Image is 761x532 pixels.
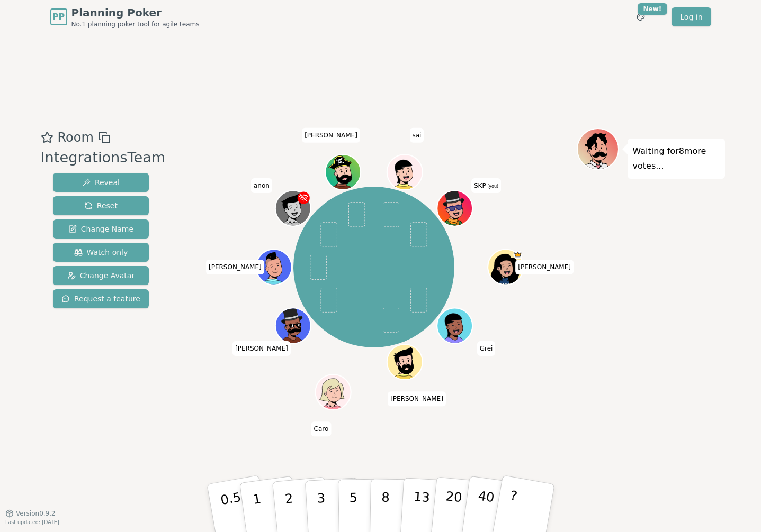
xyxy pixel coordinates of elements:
span: Click to change your name [388,391,446,406]
button: Change Avatar [53,266,149,285]
span: Reset [84,200,118,211]
span: Planning Poker [71,5,200,20]
span: Change Avatar [67,270,135,281]
span: Click to change your name [409,128,424,143]
span: Room [58,128,94,147]
span: Click to change your name [515,260,574,274]
span: Change Name [68,224,133,234]
a: Log in [672,7,711,26]
p: Waiting for 8 more votes... [633,144,720,173]
button: Watch only [53,243,149,262]
span: Click to change your name [251,178,272,193]
span: Click to change your name [232,341,291,356]
span: Click to change your name [206,260,264,274]
button: Version0.9.2 [5,509,56,518]
button: Reset [53,196,149,215]
span: Watch only [74,247,128,258]
span: Kate is the host [513,251,522,260]
button: Request a feature [53,289,149,308]
span: No.1 planning poker tool for agile teams [71,20,200,29]
button: Click to change your avatar [438,192,471,225]
button: Add as favourite [41,128,53,147]
span: Click to change your name [311,421,332,436]
span: Click to change your name [471,178,501,193]
span: Click to change your name [302,128,360,143]
span: Click to change your name [477,341,496,356]
a: PPPlanning PokerNo.1 planning poker tool for agile teams [50,5,200,29]
span: Request a feature [61,293,140,304]
div: New! [638,3,668,15]
button: Reveal [53,173,149,192]
div: IntegrationsTeam [41,147,166,169]
button: Change Name [53,219,149,239]
button: New! [631,7,650,26]
span: (you) [486,184,499,189]
span: Version 0.9.2 [16,509,56,518]
span: PP [52,11,65,23]
span: Reveal [82,177,120,188]
span: Last updated: [DATE] [5,519,59,525]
